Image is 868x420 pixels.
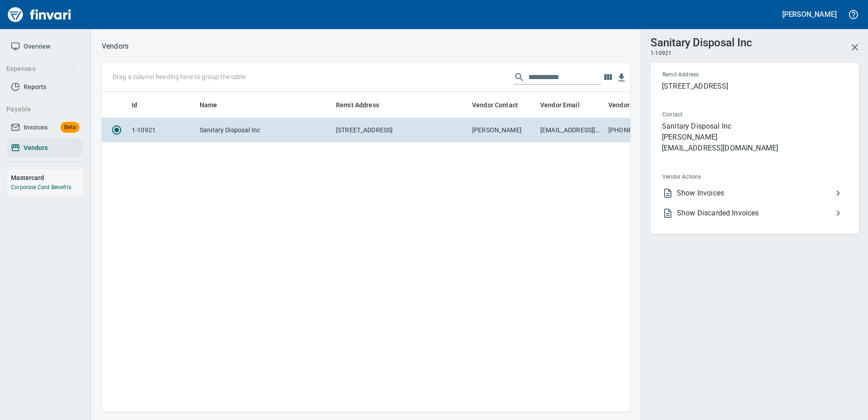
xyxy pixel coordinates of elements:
[7,36,83,57] a: Overview
[605,118,673,142] td: [PHONE_NUMBER]
[615,71,628,85] button: Download Table
[200,100,229,110] span: Name
[60,122,79,133] span: Beta
[24,122,48,133] span: Invoices
[336,100,379,110] span: Remit Address
[780,7,839,21] button: [PERSON_NAME]
[3,101,79,118] button: Payable
[677,188,833,199] span: Show Invoices
[651,34,752,49] h3: Sanitary Disposal Inc
[128,118,196,142] td: 1-10921
[24,81,46,93] span: Reports
[7,138,83,158] a: Vendors
[200,100,217,110] span: Name
[472,100,530,110] span: Vendor Contact
[608,100,650,110] span: Vendor Phone
[5,4,74,25] img: Finvari
[651,49,671,58] span: 1-10921
[469,118,537,142] td: [PERSON_NAME]
[196,118,332,142] td: Sanitary Disposal Inc
[662,70,772,80] span: Remit Address
[132,100,137,110] span: Id
[7,77,83,97] a: Reports
[601,70,615,84] button: Choose columns to display
[662,121,847,132] p: Sanitary Disposal Inc
[132,100,149,110] span: Id
[844,36,866,58] button: Close Vendor
[3,60,79,77] button: Expenses
[102,41,128,52] p: Vendors
[662,81,847,92] p: [STREET_ADDRESS]
[6,63,75,75] span: Expenses
[662,132,847,143] p: [PERSON_NAME]
[662,110,764,120] span: Contact
[472,100,518,110] span: Vendor Contact
[7,117,83,138] a: InvoicesBeta
[332,118,469,142] td: [STREET_ADDRESS]
[662,173,773,182] span: Vendor Actions
[608,100,662,110] span: Vendor Phone
[11,184,71,190] a: Corporate Card Benefits
[540,100,580,110] span: Vendor Email
[662,143,847,154] p: [EMAIL_ADDRESS][DOMAIN_NAME]
[677,208,833,219] span: Show Discarded Invoices
[6,104,75,115] span: Payable
[540,100,592,110] span: Vendor Email
[336,100,391,110] span: Remit Address
[537,118,605,142] td: [EMAIL_ADDRESS][DOMAIN_NAME]
[113,72,246,81] p: Drag a column heading here to group the table
[24,41,50,52] span: Overview
[24,142,48,154] span: Vendors
[102,41,128,52] nav: breadcrumb
[11,173,83,183] h6: Mastercard
[782,10,837,19] h5: [PERSON_NAME]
